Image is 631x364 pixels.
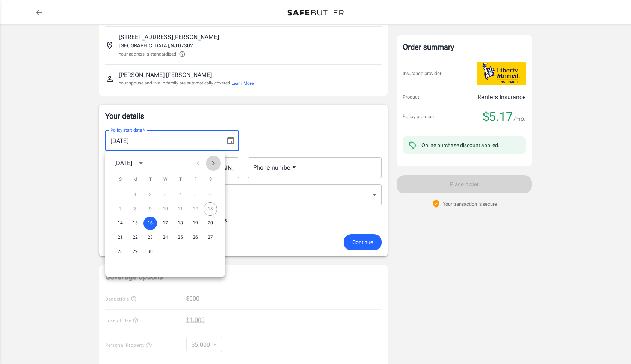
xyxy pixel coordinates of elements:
[477,93,526,102] p: Renters Insurance
[204,172,217,187] span: Saturday
[128,245,142,259] button: 29
[119,71,212,80] p: [PERSON_NAME] [PERSON_NAME]
[119,42,193,49] p: [GEOGRAPHIC_DATA] , NJ 07302
[204,231,217,244] button: 27
[143,217,157,230] button: 16
[113,231,127,244] button: 21
[231,80,254,87] button: Learn More
[344,234,382,250] button: Continue
[128,217,142,230] button: 15
[134,157,147,170] button: calendar view is open, switch to year view
[403,93,419,101] p: Product
[403,70,441,77] p: Insurance provider
[110,127,145,133] label: Policy start date
[421,141,500,149] div: Online purchase discount applied.
[483,109,513,124] span: $5.17
[174,172,187,187] span: Thursday
[105,111,382,121] p: Your details
[403,113,435,120] p: Policy premium
[105,41,114,50] svg: Insured address
[143,172,157,187] span: Tuesday
[206,156,221,171] button: Next month
[159,217,172,230] button: 17
[189,217,202,230] button: 19
[403,41,526,53] div: Order summary
[204,217,217,230] button: 20
[114,159,132,168] div: [DATE]
[159,231,172,244] button: 24
[105,74,114,83] svg: Insured person
[113,245,127,259] button: 28
[514,114,526,124] span: /mo.
[174,217,187,230] button: 18
[174,231,187,244] button: 25
[119,51,177,57] p: Your address is standardized.
[287,10,344,16] img: Back to quotes
[105,130,220,151] input: MM/DD/YYYY
[443,200,497,208] p: Your transaction is secure
[32,5,47,20] a: back to quotes
[128,172,142,187] span: Monday
[119,33,219,42] p: [STREET_ADDRESS][PERSON_NAME]
[159,172,172,187] span: Wednesday
[119,80,254,87] p: Your spouse and live-in family are automatically covered.
[248,157,382,178] input: Enter number
[113,172,127,187] span: Sunday
[189,172,202,187] span: Friday
[189,231,202,244] button: 26
[223,133,238,148] button: Choose date, selected date is Sep 16, 2025
[352,238,373,247] span: Continue
[477,62,526,85] img: Liberty Mutual
[113,217,127,230] button: 14
[143,245,157,259] button: 30
[143,231,157,244] button: 23
[128,231,142,244] button: 22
